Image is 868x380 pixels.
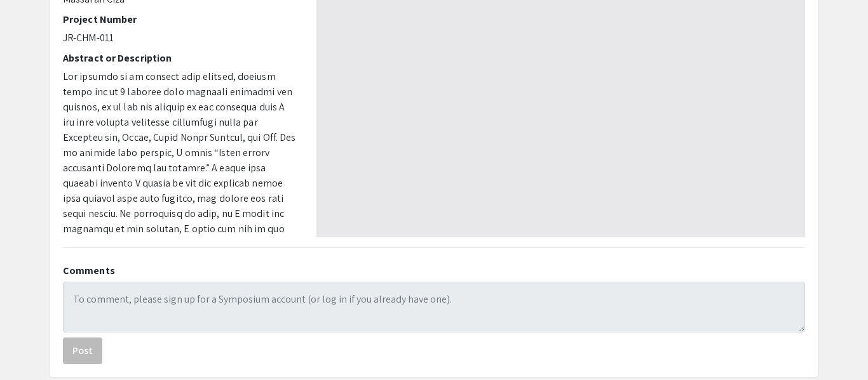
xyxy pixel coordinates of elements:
[63,337,102,364] button: Post
[63,13,297,25] h2: Project Number
[63,265,805,277] h2: Comments
[63,30,297,46] p: JR-CHM-011
[63,52,297,64] h2: Abstract or Description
